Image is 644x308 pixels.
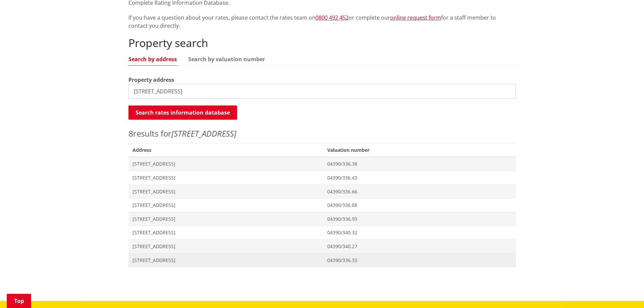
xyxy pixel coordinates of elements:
span: 04390/340.27 [327,243,511,250]
span: [STREET_ADDRESS] [133,229,319,236]
input: e.g. Duke Street NGARUAWAHIA [128,84,516,99]
a: 0800 492 452 [315,14,349,21]
span: 04390/336.43 [327,174,511,181]
iframe: Messenger Launcher [613,280,637,304]
span: 04390/336.93 [327,216,511,222]
a: [STREET_ADDRESS] 04390/336.93 [128,212,516,226]
span: 04390/336.33 [327,257,511,264]
a: [STREET_ADDRESS] 04390/340.32 [128,226,516,240]
span: [STREET_ADDRESS] [133,216,319,222]
p: results for [128,127,516,140]
span: 8 [128,128,133,139]
a: online request form [390,14,441,21]
a: [STREET_ADDRESS] 04390/336.66 [128,185,516,198]
h2: Property search [128,37,516,49]
button: Search rates information database [128,105,237,120]
span: Valuation number [323,143,516,157]
span: [STREET_ADDRESS] [133,161,319,167]
a: [STREET_ADDRESS] 04390/336.33 [128,253,516,267]
span: Address [128,143,324,157]
a: Search by address [128,56,177,62]
span: 04390/336.88 [327,202,511,209]
span: 04390/340.32 [327,229,511,236]
label: Property address [128,76,174,84]
em: [STREET_ADDRESS] [171,128,236,139]
a: [STREET_ADDRESS] 04390/340.27 [128,239,516,253]
span: [STREET_ADDRESS] [133,174,319,181]
a: [STREET_ADDRESS] 04390/336.43 [128,171,516,185]
a: [STREET_ADDRESS] 04390/336.38 [128,157,516,171]
a: [STREET_ADDRESS] 04390/336.88 [128,198,516,212]
span: 04390/336.38 [327,161,511,167]
p: If you have a question about your rates, please contact the rates team on or complete our for a s... [128,14,516,30]
a: Top [7,294,31,308]
span: [STREET_ADDRESS] [133,188,319,195]
span: [STREET_ADDRESS] [133,257,319,264]
span: 04390/336.66 [327,188,511,195]
span: [STREET_ADDRESS] [133,202,319,209]
a: Search by valuation number [188,56,265,62]
span: [STREET_ADDRESS] [133,243,319,250]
